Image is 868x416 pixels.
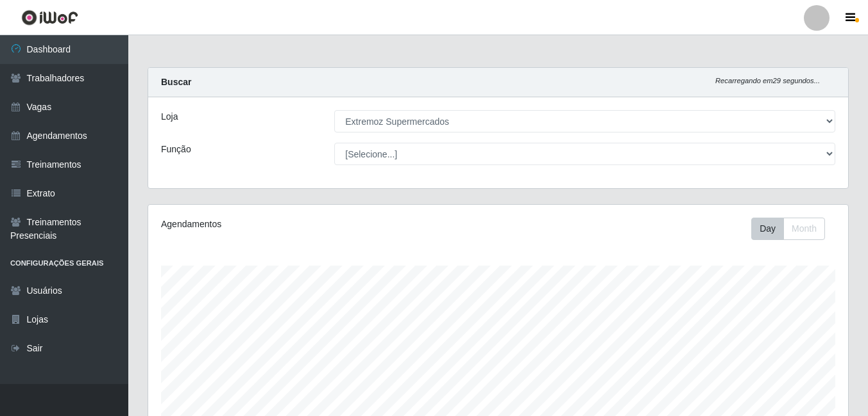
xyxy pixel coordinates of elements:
[161,143,191,156] label: Função
[751,218,825,240] div: First group
[751,218,835,240] div: Toolbar with button groups
[161,110,178,124] label: Loja
[715,77,820,84] i: Recarregando em 29 segundos...
[21,10,78,26] img: CoreUI Logo
[751,218,784,240] button: Day
[161,218,430,231] div: Agendamentos
[783,218,825,240] button: Month
[161,77,191,87] strong: Buscar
